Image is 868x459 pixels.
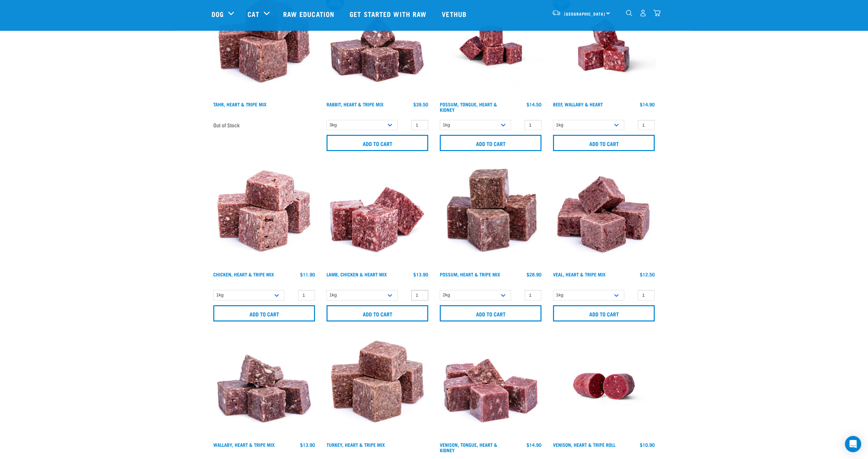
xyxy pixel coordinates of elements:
input: Add to cart [440,135,541,151]
a: Vethub [435,0,475,27]
input: 1 [638,120,655,130]
img: Cubes [551,163,656,268]
div: $14.50 [527,102,541,107]
input: 1 [525,290,541,300]
input: Add to cart [440,305,541,321]
span: [GEOGRAPHIC_DATA] [564,13,605,15]
a: Dog [212,9,224,19]
a: Venison, Heart & Tripe Roll [553,443,615,446]
div: $12.50 [640,272,655,277]
a: Veal, Heart & Tripe Mix [553,273,606,275]
input: 1 [525,120,541,130]
a: Wallaby, Heart & Tripe Mix [213,443,275,446]
img: Turkey Heart Tripe Mix 01 [325,334,430,439]
img: user.png [639,9,647,17]
img: van-moving.png [552,10,561,16]
img: 1062 Chicken Heart Tripe Mix 01 [212,163,317,268]
a: Get started with Raw [343,0,435,27]
a: Possum, Heart & Tripe Mix [440,273,500,275]
img: 1124 Lamb Chicken Heart Mix 01 [325,163,430,268]
div: $13.90 [413,272,428,277]
div: Open Intercom Messenger [845,436,861,452]
a: Possum, Tongue, Heart & Kidney [440,103,497,111]
input: 1 [298,290,315,300]
div: $39.50 [413,102,428,107]
input: Add to cart [213,305,315,321]
img: 1174 Wallaby Heart Tripe Mix 01 [212,334,317,439]
a: Tahr, Heart & Tripe Mix [213,103,267,105]
input: 1 [411,290,428,300]
input: Add to cart [553,305,655,321]
div: $14.90 [640,102,655,107]
img: 1067 Possum Heart Tripe Mix 01 [438,163,543,268]
div: $14.90 [527,442,541,447]
span: Out of Stock [213,120,240,130]
a: Chicken, Heart & Tripe Mix [213,273,274,275]
div: $13.90 [300,442,315,447]
img: Pile Of Cubed Venison Tongue Mix For Pets [438,334,543,439]
a: Lamb, Chicken & Heart Mix [327,273,387,275]
div: $28.90 [527,272,541,277]
img: Raw Essentials Venison Heart & Tripe Hypoallergenic Raw Pet Food Bulk Roll Unwrapped [551,334,656,439]
a: Venison, Tongue, Heart & Kidney [440,443,497,451]
a: Rabbit, Heart & Tripe Mix [327,103,383,105]
a: Raw Education [276,0,343,27]
a: Cat [248,9,259,19]
input: 1 [411,120,428,130]
a: Turkey, Heart & Tripe Mix [327,443,385,446]
img: home-icon-1@2x.png [626,10,632,16]
input: 1 [638,290,655,300]
input: Add to cart [327,305,428,321]
div: $10.90 [640,442,655,447]
div: $11.90 [300,272,315,277]
img: home-icon@2x.png [653,9,660,17]
input: Add to cart [327,135,428,151]
input: Add to cart [553,135,655,151]
a: Beef, Wallaby & Heart [553,103,603,105]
